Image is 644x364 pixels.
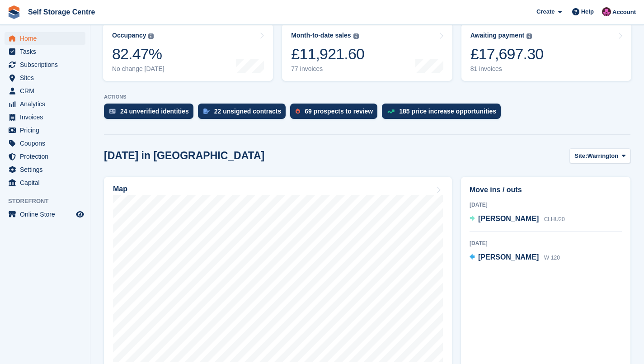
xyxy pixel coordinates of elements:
a: menu [5,208,85,221]
span: W-120 [544,255,560,261]
div: 77 invoices [291,65,364,73]
a: [PERSON_NAME] W-120 [470,252,560,264]
a: menu [5,58,85,71]
span: [PERSON_NAME] [478,215,539,222]
a: menu [5,137,85,150]
span: CRM [20,85,74,97]
a: 22 unsigned contracts [198,104,291,123]
a: 69 prospects to review [290,104,382,123]
div: 185 price increase opportunities [399,108,496,115]
a: menu [5,111,85,123]
span: Invoices [20,111,74,123]
span: Create [536,7,555,16]
span: Subscriptions [20,58,74,71]
p: ACTIONS [104,94,630,100]
span: Home [20,32,74,45]
a: menu [5,45,85,58]
img: prospect-51fa495bee0391a8d652442698ab0144808aea92771e9ea1ae160a38d050c398.svg [296,109,300,114]
a: menu [5,163,85,176]
div: 24 unverified identities [120,108,189,115]
a: [PERSON_NAME] CLHU20 [470,213,565,225]
span: Sites [20,71,74,84]
span: Capital [20,176,74,189]
span: Help [581,7,594,16]
img: verify_identity-adf6edd0f0f0b5bbfe63781bf79b02c33cf7c696d77639b501bdc392416b5a36.svg [109,109,116,114]
img: contract_signature_icon-13c848040528278c33f63329250d36e43548de30e8caae1d1a13099fd9432cc5.svg [203,109,210,114]
div: Occupancy [112,32,146,39]
a: menu [5,32,85,45]
div: [DATE] [470,239,622,247]
span: [PERSON_NAME] [478,253,539,261]
div: Awaiting payment [470,32,525,39]
a: menu [5,98,85,110]
h2: Map [113,185,127,193]
img: icon-info-grey-7440780725fd019a000dd9b08b2336e03edf1995a4989e88bcd33f0948082b44.svg [148,33,154,39]
div: No change [DATE] [112,65,165,73]
span: Site: [574,151,587,161]
a: 24 unverified identities [104,104,198,123]
span: Storefront [8,197,90,206]
img: price_increase_opportunities-93ffe204e8149a01c8c9dc8f82e8f89637d9d84a8eef4429ea346261dce0b2c0.svg [387,109,395,113]
div: [DATE] [470,201,622,209]
div: 69 prospects to review [305,108,373,115]
h2: [DATE] in [GEOGRAPHIC_DATA] [104,150,264,162]
a: Self Storage Centre [24,5,99,19]
a: menu [5,176,85,189]
span: Account [612,8,636,17]
span: Online Store [20,208,74,221]
a: menu [5,71,85,84]
button: Site: Warrington [569,148,630,163]
div: 22 unsigned contracts [214,108,282,115]
a: Awaiting payment £17,697.30 81 invoices [461,24,631,81]
a: 185 price increase opportunities [382,104,505,123]
a: Preview store [75,209,85,220]
span: Warrington [587,151,618,161]
img: icon-info-grey-7440780725fd019a000dd9b08b2336e03edf1995a4989e88bcd33f0948082b44.svg [353,33,359,39]
a: menu [5,124,85,137]
span: CLHU20 [544,216,565,222]
img: Ben Scott [602,7,611,16]
div: 81 invoices [470,65,544,73]
span: Tasks [20,45,74,58]
div: £11,921.60 [291,45,364,63]
span: Coupons [20,137,74,150]
h2: Move ins / outs [470,184,622,195]
span: Analytics [20,98,74,110]
span: Settings [20,163,74,176]
span: Pricing [20,124,74,137]
div: £17,697.30 [470,45,544,63]
div: Month-to-date sales [291,32,351,39]
a: Month-to-date sales £11,921.60 77 invoices [282,24,452,81]
div: 82.47% [112,45,165,63]
a: menu [5,150,85,163]
span: Protection [20,150,74,163]
a: menu [5,85,85,97]
a: Occupancy 82.47% No change [DATE] [103,24,273,81]
img: icon-info-grey-7440780725fd019a000dd9b08b2336e03edf1995a4989e88bcd33f0948082b44.svg [526,33,532,39]
img: stora-icon-8386f47178a22dfd0bd8f6a31ec36ba5ce8667c1dd55bd0f319d3a0aa187defe.svg [7,5,21,19]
